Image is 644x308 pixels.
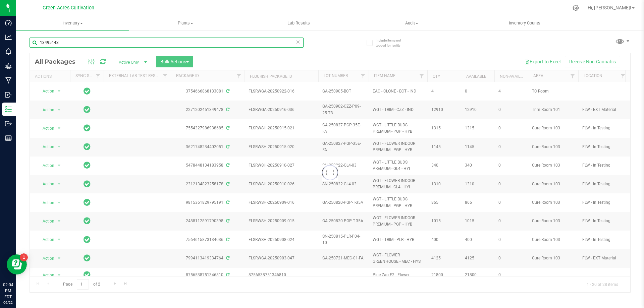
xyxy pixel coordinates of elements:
span: Green Acres Cultivation [43,5,94,11]
p: 09/22 [3,300,13,305]
span: Include items not tagged for facility [376,38,409,48]
span: Inventory Counts [500,20,549,26]
inline-svg: Monitoring [5,48,12,55]
a: Plants [129,16,242,30]
inline-svg: Reports [5,135,12,141]
inline-svg: Manufacturing [5,77,12,84]
span: Clear [296,38,300,46]
inline-svg: Outbound [5,120,12,127]
iframe: Resource center unread badge [20,253,28,261]
div: Manage settings [572,5,580,11]
inline-svg: Analytics [5,34,12,41]
span: Lab Results [278,20,319,26]
iframe: Resource center [7,254,27,274]
p: 02:04 PM EDT [3,282,13,300]
span: Audit [356,20,468,26]
inline-svg: Inbound [5,91,12,98]
span: Hi, [PERSON_NAME]! [588,5,631,10]
a: Inventory Counts [468,16,581,30]
input: Search Package ID, Item Name, SKU, Lot or Part Number... [30,38,304,48]
span: Inventory [16,20,129,26]
a: Inventory [16,16,129,30]
inline-svg: Dashboard [5,19,12,26]
span: Plants [129,20,242,26]
inline-svg: Grow [5,63,12,69]
a: Lab Results [242,16,355,30]
inline-svg: Inventory [5,106,12,113]
a: Audit [355,16,468,30]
